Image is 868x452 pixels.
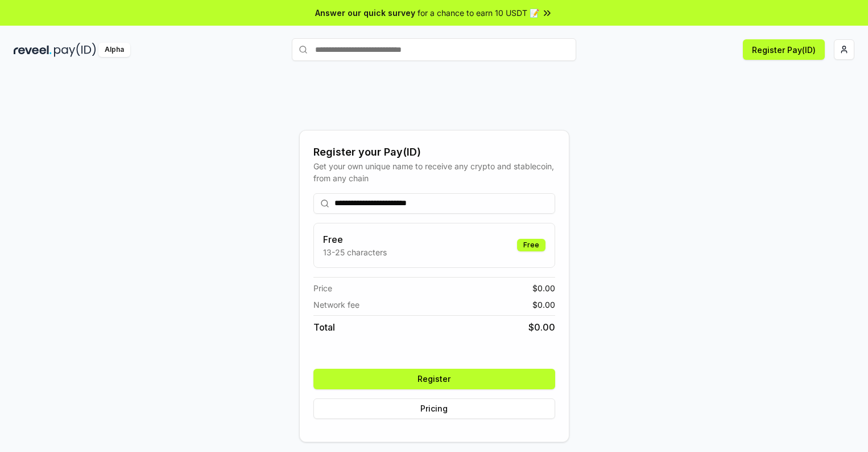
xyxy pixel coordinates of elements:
[418,7,539,19] span: for a chance to earn 10 USDT 📝
[315,7,415,19] span: Answer our quick survey
[743,39,825,60] button: Register Pay(ID)
[54,43,96,57] img: pay_id
[323,246,387,258] p: 13-25 characters
[313,398,555,419] button: Pricing
[313,144,555,160] div: Register your Pay(ID)
[313,282,332,294] span: Price
[517,239,545,251] div: Free
[528,320,555,334] span: $ 0.00
[313,160,555,184] div: Get your own unique name to receive any crypto and stablecoin, from any chain
[313,299,359,311] span: Network fee
[532,299,555,311] span: $ 0.00
[98,43,130,57] div: Alpha
[313,320,335,334] span: Total
[323,233,387,246] h3: Free
[14,43,52,57] img: reveel_dark
[313,369,555,389] button: Register
[532,282,555,294] span: $ 0.00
